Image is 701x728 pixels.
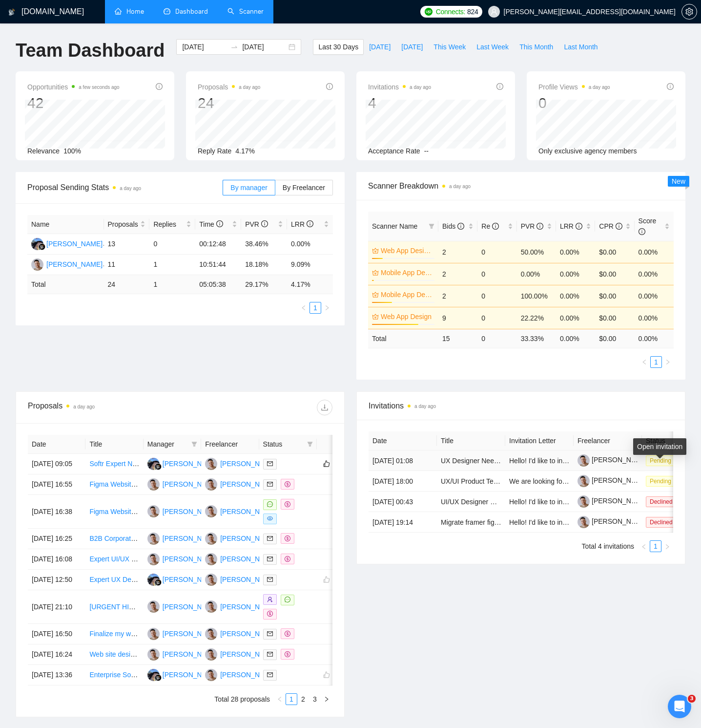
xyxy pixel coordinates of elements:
img: SR [205,669,217,681]
td: 0 [477,263,516,285]
td: 18.18% [241,255,287,275]
td: 10:51:44 [195,255,241,275]
a: Figma Website Designer [89,508,164,515]
td: Total [368,329,438,348]
a: AA[PERSON_NAME] [147,575,219,583]
span: Proposals [198,81,260,93]
div: 42 [27,94,120,112]
th: Title [437,431,505,450]
a: Expert UX Designer – SaaS Mobile Web & E-Commerce Optimization [89,576,300,583]
span: This Month [519,42,553,52]
span: Scanner Breakdown [368,180,674,192]
td: 11 [104,255,150,275]
span: Pending [646,455,675,466]
td: 2 [438,263,477,285]
span: mail [267,461,273,467]
span: right [664,544,670,550]
div: [PERSON_NAME] [220,533,276,544]
span: Only exclusive agency members [538,147,637,155]
span: Proposal Sending Stats [27,181,223,193]
div: [PERSON_NAME] [163,554,219,564]
span: 824 [467,6,478,17]
span: Profile Views [538,81,610,93]
td: 0 [477,307,516,329]
span: right [324,305,330,311]
a: Declined [646,518,680,526]
span: PVR [521,222,544,230]
a: SR[PERSON_NAME] [205,575,276,583]
td: 9.09% [287,255,333,275]
span: left [301,305,307,311]
img: c16x6JuYKPkgThQVt5v1zDEMcHxCseNV5wwLRzcObArQvnwTBDLGpgqhwZUqjdS8sn [577,475,590,487]
div: [PERSON_NAME] [220,479,276,490]
div: 24 [198,94,260,112]
span: New [672,177,685,185]
a: 1 [310,302,321,313]
td: 0.00% [635,285,674,307]
span: mail [267,631,273,637]
img: gigradar-bm.png [155,579,162,586]
span: crown [372,269,379,276]
span: By Freelancer [283,184,325,192]
a: Declined [646,497,680,505]
span: Replies [153,219,184,230]
a: SR[PERSON_NAME] [147,650,219,658]
span: Scanner Name [372,222,417,230]
td: 0.00% [635,307,674,329]
a: 1 [651,357,661,367]
img: SR [205,533,217,545]
td: 0.00% [556,285,595,307]
img: c16x6JuYKPkgThQVt5v1zDEMcHxCseNV5wwLRzcObArQvnwTBDLGpgqhwZUqjdS8sn [577,516,590,528]
a: SR[PERSON_NAME] [205,629,276,637]
img: SR [205,628,217,640]
div: [PERSON_NAME] [220,554,276,564]
li: 3 [309,693,321,705]
a: Migrate framer figma template into webflow. [441,518,573,526]
a: SR[PERSON_NAME] [147,629,219,637]
span: dashboard [164,8,170,15]
span: right [324,696,330,702]
span: Declined [646,496,677,507]
span: info-circle [326,83,333,90]
td: 0.00% [556,263,595,285]
span: mail [267,481,273,487]
a: AA[PERSON_NAME] [147,459,219,467]
span: filter [429,223,434,229]
time: a day ago [449,184,471,189]
td: 33.33 % [517,329,556,348]
img: SR [205,600,217,613]
a: AA[PERSON_NAME] [31,239,103,247]
button: left [298,302,309,314]
th: Invitation Letter [505,431,574,450]
a: [PERSON_NAME] [577,476,648,484]
div: [PERSON_NAME] [163,601,219,612]
td: 24 [104,275,150,294]
div: [PERSON_NAME] [163,458,219,469]
td: 0.00% [635,263,674,285]
a: 1 [650,541,661,552]
span: swap-right [230,43,238,51]
td: 0 [477,241,516,263]
img: c16x6JuYKPkgThQVt5v1zDEMcHxCseNV5wwLRzcObArQvnwTBDLGpgqhwZUqjdS8sn [577,454,590,467]
span: Relevance [27,147,60,155]
span: Pending [646,476,675,487]
span: left [641,544,647,550]
td: $0.00 [595,307,634,329]
td: 00:12:48 [195,234,241,255]
span: filter [191,441,197,447]
img: SR [205,478,217,491]
a: 2 [298,694,309,705]
a: 1 [286,694,297,705]
span: Opportunities [27,81,120,93]
img: SR [147,478,160,491]
a: [PERSON_NAME] [577,497,648,505]
td: 1 [149,275,195,294]
button: This Week [428,39,471,55]
span: info-circle [667,83,674,90]
span: info-circle [156,83,163,90]
button: [DATE] [364,39,396,55]
a: [PERSON_NAME] [577,456,648,464]
div: [PERSON_NAME] [220,649,276,660]
span: mail [267,535,273,541]
div: [PERSON_NAME] [220,669,276,680]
